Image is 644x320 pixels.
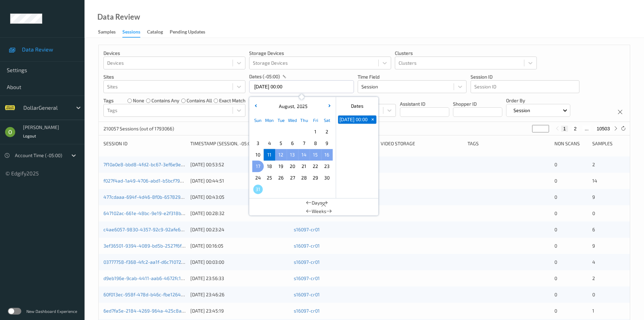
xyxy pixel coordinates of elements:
[298,184,310,195] div: Choose Thursday September 04 of 2025
[151,97,179,104] label: contains any
[294,259,320,265] a: s16097-cr01
[264,161,275,172] div: Choose Monday August 18 of 2025
[311,150,320,159] span: 15
[358,73,467,80] p: Time Field
[322,138,332,148] span: 9
[103,227,197,232] a: c4ae6057-9830-4357-92c9-92afe646b941
[592,275,595,281] span: 2
[322,162,332,171] span: 23
[147,28,163,37] div: Catalog
[103,162,193,167] a: 7f10a0e8-bbd8-4fd2-bc67-3ef6e9edf2ee
[554,308,557,314] span: 0
[276,150,286,159] span: 12
[275,137,287,149] div: Choose Tuesday August 05 of 2025
[311,162,320,171] span: 22
[287,114,298,126] div: Wed
[103,243,195,249] a: 3ef36501-9394-4089-bd5b-2527f6f73559
[312,208,326,215] span: Weeks
[592,292,595,297] span: 0
[298,126,310,137] div: Choose Thursday July 31 of 2025
[321,114,333,126] div: Sat
[276,162,286,171] span: 19
[275,161,287,172] div: Choose Tuesday August 19 of 2025
[103,97,114,104] p: Tags
[190,210,289,217] div: [DATE] 00:28:32
[190,275,289,282] div: [DATE] 23:56:33
[468,140,550,147] div: Tags
[299,173,309,183] span: 28
[369,115,376,124] button: +
[294,275,320,281] a: s16097-cr01
[322,173,332,183] span: 30
[592,178,597,184] span: 14
[592,194,595,200] span: 9
[287,161,298,172] div: Choose Wednesday August 20 of 2025
[133,97,144,104] label: none
[253,162,263,171] span: 17
[103,308,197,314] a: 6ed7fa5e-2184-4269-964a-425c8a0c28a1
[310,126,321,137] div: Choose Friday August 01 of 2025
[103,50,245,57] p: Devices
[287,126,298,137] div: Choose Wednesday July 30 of 2025
[310,114,321,126] div: Fri
[299,162,309,171] span: 21
[287,184,298,195] div: Choose Wednesday September 03 of 2025
[147,27,170,37] a: Catalog
[294,308,320,314] a: s16097-cr01
[190,140,289,147] div: Timestamp (Session, -05:00)
[381,140,463,147] div: Video Storage
[190,259,289,265] div: [DATE] 00:03:00
[103,140,186,147] div: Session ID
[295,103,308,109] span: 2025
[311,138,320,148] span: 8
[592,243,595,249] span: 9
[264,137,275,149] div: Choose Monday August 04 of 2025
[276,173,286,183] span: 26
[299,150,309,159] span: 14
[310,172,321,184] div: Choose Friday August 29 of 2025
[298,149,310,161] div: Choose Thursday August 14 of 2025
[288,173,297,183] span: 27
[264,149,275,161] div: Choose Monday August 11 of 2025
[170,27,212,37] a: Pending Updates
[98,27,122,37] a: Samples
[253,150,263,159] span: 10
[299,138,309,148] span: 7
[264,184,275,195] div: Choose Monday September 01 of 2025
[265,150,274,159] span: 11
[275,126,287,137] div: Choose Tuesday July 29 of 2025
[265,173,274,183] span: 25
[190,291,289,298] div: [DATE] 23:46:26
[288,150,297,159] span: 13
[98,28,116,37] div: Samples
[310,149,321,161] div: Choose Friday August 15 of 2025
[592,210,595,216] span: 0
[252,137,264,149] div: Choose Sunday August 03 of 2025
[298,172,310,184] div: Choose Thursday August 28 of 2025
[264,126,275,137] div: Choose Monday July 28 of 2025
[190,161,289,168] div: [DATE] 00:53:52
[310,184,321,195] div: Choose Friday September 05 of 2025
[187,97,212,104] label: contains all
[253,185,263,194] span: 31
[592,259,595,265] span: 4
[321,149,333,161] div: Choose Saturday August 16 of 2025
[288,162,297,171] span: 20
[287,172,298,184] div: Choose Wednesday August 27 of 2025
[265,162,274,171] span: 18
[249,50,391,57] p: Storage Devices
[190,177,289,184] div: [DATE] 00:44:51
[253,138,263,148] span: 3
[97,14,140,20] div: Data Review
[264,114,275,126] div: Mon
[294,243,320,249] a: s16097-cr01
[287,137,298,149] div: Choose Wednesday August 06 of 2025
[287,149,298,161] div: Choose Wednesday August 13 of 2025
[554,162,557,167] span: 0
[369,116,376,123] span: +
[103,259,192,265] a: 03777758-f368-4fc2-aa1f-d6c710720358
[336,100,378,112] div: Dates
[554,275,557,281] span: 0
[103,194,195,200] a: 477cdaaa-694f-4d46-8f0b-6578296576ef
[275,172,287,184] div: Choose Tuesday August 26 of 2025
